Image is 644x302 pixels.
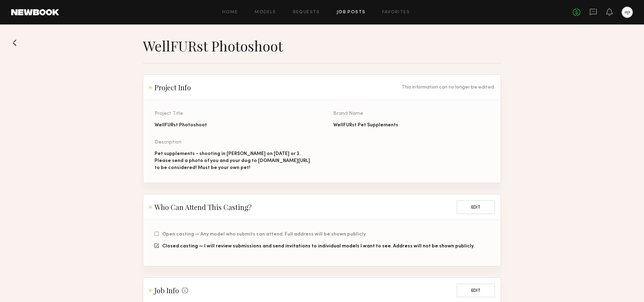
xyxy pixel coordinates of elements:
[222,10,238,15] a: Home
[337,10,366,15] a: Job Posts
[382,10,410,15] a: Favorites
[255,10,276,15] a: Models
[155,140,311,145] div: Description
[457,200,495,214] button: Edit
[293,10,320,15] a: Requests
[333,111,489,116] div: Brand Name
[155,122,311,129] div: WellFURst Photoshoot
[155,150,311,171] div: Pet supplements - shooting in [PERSON_NAME] on [DATE] or 3. Please send a photo of you and your d...
[162,244,474,248] span: Closed casting — I will review submissions and send invitations to individual models I want to se...
[149,83,191,92] h2: Project Info
[457,283,495,297] button: Edit
[333,122,489,129] div: WellFURst Pet Supplements
[143,37,283,55] h1: WellFURst Photoshoot
[402,85,495,90] div: This information can no longer be edited.
[162,232,366,237] span: Open casting — Any model who submits can attend. Full address will be shown publicly.
[149,286,188,295] h2: Job Info
[155,111,311,116] div: Project Title
[149,203,252,211] h2: Who Can Attend This Casting?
